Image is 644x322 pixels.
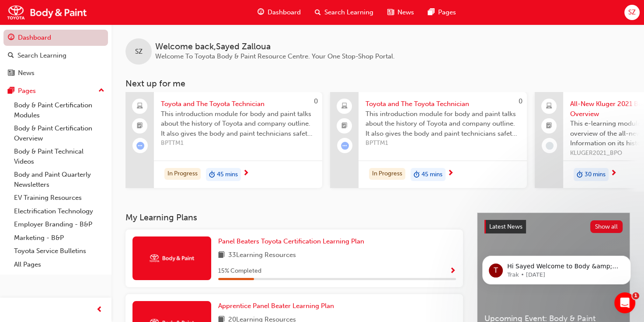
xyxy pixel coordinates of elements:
span: Toyota and The Toyota Technician [366,99,520,109]
a: Body & Paint Certification Modules [10,99,108,122]
span: 45 mins [421,170,442,180]
div: Search Learning [17,51,66,61]
a: Marketing - B&P [10,231,108,245]
a: 0Toyota and The Toyota TechnicianThis introduction module for body and paint talks about the hist... [125,92,322,188]
span: learningRecordVerb_ATTEMPT-icon [341,142,349,150]
button: SZ [624,5,640,20]
a: Body & Paint Technical Videos [10,145,108,168]
span: search-icon [315,7,321,18]
button: Show Progress [449,266,456,277]
span: next-icon [243,170,249,178]
h3: My Learning Plans [125,212,463,223]
span: SZ [135,47,143,57]
div: In Progress [164,168,201,180]
span: laptop-icon [546,101,552,112]
span: Pages [438,7,456,17]
span: prev-icon [96,305,103,315]
span: Panel Beaters Toyota Certification Learning Plan [218,237,364,245]
a: Panel Beaters Toyota Certification Learning Plan [218,236,368,247]
span: Welcome back , Sayed Zalloua [155,42,395,52]
span: news-icon [387,7,394,18]
span: pages-icon [8,87,14,95]
button: DashboardSearch LearningNews [3,28,108,83]
span: search-icon [8,52,14,60]
a: Body and Paint Quarterly Newsletters [10,168,108,191]
span: BPTTM1 [161,138,315,148]
span: Apprentice Panel Beater Learning Plan [218,302,334,310]
button: Pages [3,83,108,99]
a: Employer Branding - B&P [10,218,108,231]
a: search-iconSearch Learning [308,3,380,21]
span: 15 % Completed [218,266,261,276]
span: booktick-icon [341,120,348,132]
span: 1 [632,292,639,299]
img: Trak [148,253,196,264]
span: book-icon [218,250,225,261]
span: 0 [519,97,522,105]
span: news-icon [8,69,14,77]
span: 0 [314,97,318,105]
span: learningRecordVerb_ATTEMPT-icon [136,142,144,150]
iframe: Intercom live chat [614,292,635,313]
span: laptop-icon [341,101,348,112]
span: next-icon [610,170,617,178]
a: Body & Paint Certification Overview [10,122,108,145]
a: Latest NewsShow all [484,220,623,234]
span: laptop-icon [137,101,143,112]
span: up-icon [98,85,104,96]
a: news-iconNews [380,3,421,21]
span: This introduction module for body and paint talks about the history of Toyota and company outline... [161,109,315,139]
div: News [18,68,35,78]
button: Show all [590,220,623,233]
span: BPTTM1 [366,138,520,148]
a: guage-iconDashboard [251,3,308,21]
img: Trak [4,3,90,22]
span: duration-icon [577,169,583,180]
span: duration-icon [209,169,215,180]
a: Toyota Service Bulletins [10,244,108,258]
span: News [397,7,414,17]
span: next-icon [447,170,454,178]
span: 30 mins [585,170,606,180]
span: pages-icon [428,7,435,18]
span: booktick-icon [137,120,143,132]
span: Welcome To Toyota Body & Paint Resource Centre. Your One Stop-Shop Portal. [155,52,395,60]
span: duration-icon [414,169,420,180]
div: In Progress [369,168,405,180]
span: This introduction module for body and paint talks about the history of Toyota and company outline... [366,109,520,139]
span: learningRecordVerb_NONE-icon [546,142,553,150]
h3: Next up for me [111,79,644,89]
span: Show Progress [449,267,456,275]
a: News [3,65,108,81]
span: Dashboard [268,7,301,17]
span: Latest News [489,223,522,230]
span: Search Learning [324,7,373,17]
a: Apprentice Panel Beater Learning Plan [218,301,338,311]
span: Toyota and The Toyota Technician [161,99,315,109]
span: guage-icon [8,34,14,42]
a: Dashboard [3,30,108,46]
span: booktick-icon [546,120,552,132]
a: pages-iconPages [421,3,463,21]
iframe: Intercom notifications message [469,237,644,298]
div: Pages [18,86,36,96]
a: 0Toyota and The Toyota TechnicianThis introduction module for body and paint talks about the hist... [330,92,527,188]
a: Electrification Technology [10,205,108,218]
span: guage-icon [258,7,264,18]
a: Search Learning [3,48,108,64]
span: 33 Learning Resources [228,250,296,261]
a: All Pages [10,258,108,271]
span: SZ [628,7,636,17]
span: 45 mins [217,170,238,180]
a: EV Training Resources [10,191,108,205]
